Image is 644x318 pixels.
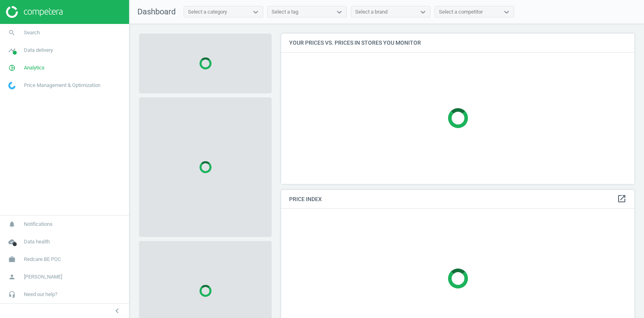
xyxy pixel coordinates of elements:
span: Price Management & Optimization [24,82,100,89]
i: pie_chart_outlined [4,60,20,75]
span: [PERSON_NAME] [24,273,62,280]
i: timeline [4,43,20,58]
i: headset_mic [4,287,20,302]
i: open_in_new [617,194,626,203]
span: Data health [24,238,50,245]
i: search [4,25,20,40]
h4: Price Index [281,190,634,209]
i: chevron_left [112,306,122,316]
div: Select a category [188,8,227,16]
span: Analytics [24,64,45,71]
span: Data delivery [24,47,53,54]
span: Dashboard [137,7,176,16]
div: Select a competitor [439,8,483,16]
button: chevron_left [107,306,127,316]
span: Need our help? [24,291,57,298]
i: person [4,269,20,284]
h4: Your prices vs. prices in stores you monitor [281,34,634,52]
img: wGWNvw8QSZomAAAAABJRU5ErkJggg== [8,82,16,89]
span: Redcare BE POC [24,256,61,263]
i: cloud_done [4,234,20,249]
span: Notifications [24,221,53,228]
span: Search [24,29,40,36]
i: notifications [4,217,20,232]
img: ajHJNr6hYgQAAAAASUVORK5CYII= [6,6,63,18]
div: Select a tag [272,8,298,16]
i: work [4,252,20,267]
a: open_in_new [617,194,626,204]
div: Select a brand [355,8,388,16]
